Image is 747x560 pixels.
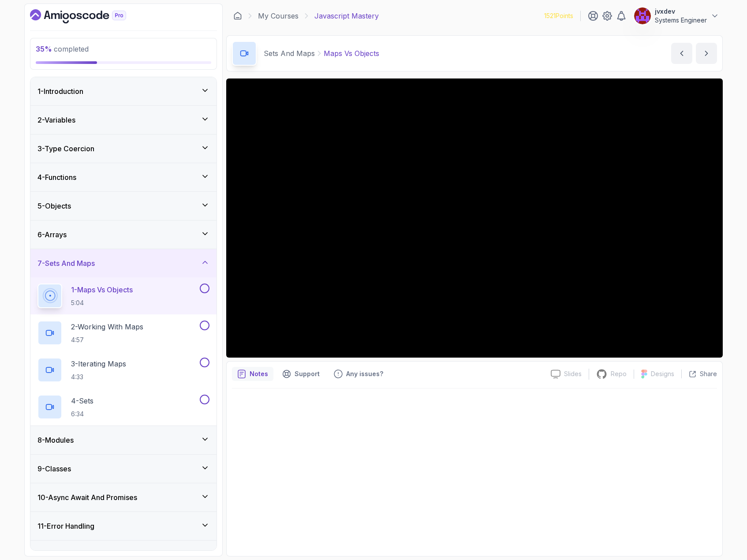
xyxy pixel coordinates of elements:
p: Notes [250,370,268,378]
a: Dashboard [30,9,146,23]
button: 4-Functions [30,163,217,191]
button: next content [696,43,717,64]
button: 1-Maps Vs Objects5:04 [37,284,209,308]
h3: 11 - Error Handling [37,521,94,531]
h3: 1 - Introduction [37,86,83,97]
h3: 10 - Async Await And Promises [37,492,137,503]
button: user profile imagejvxdevSystems Engineer [634,7,719,25]
h3: 4 - Functions [37,172,76,183]
p: Maps Vs Objects [324,48,379,59]
span: 35 % [36,45,52,53]
p: Systems Engineer [655,16,707,25]
button: 2-Variables [30,106,217,134]
p: 1 - Maps Vs Objects [71,284,133,295]
p: Repo [611,370,627,378]
h3: 5 - Objects [37,201,71,211]
button: 7-Sets And Maps [30,249,217,277]
button: 4-Sets6:34 [37,395,209,419]
button: 9-Classes [30,455,217,483]
p: Slides [564,370,582,378]
a: My Courses [258,11,299,21]
h3: 12 - Npm [37,549,64,560]
button: 6-Arrays [30,220,217,249]
button: 10-Async Await And Promises [30,483,217,511]
p: 4:33 [71,373,126,381]
button: 2-Working With Maps4:57 [37,321,209,345]
button: notes button [232,367,273,381]
h3: 2 - Variables [37,115,75,125]
p: Javascript Mastery [314,11,379,21]
p: 6:34 [71,410,93,418]
h3: 8 - Modules [37,435,74,445]
p: 4 - Sets [71,396,93,406]
p: Support [295,370,320,378]
span: completed [36,45,89,53]
p: 5:04 [71,299,133,307]
p: jvxdev [655,7,707,16]
button: 1-Introduction [30,77,217,105]
a: Dashboard [233,11,242,20]
p: 3 - Iterating Maps [71,358,126,369]
button: Share [681,370,717,378]
p: 4:57 [71,336,143,344]
button: 8-Modules [30,426,217,454]
h3: 3 - Type Coercion [37,143,94,154]
p: Any issues? [346,370,383,378]
button: 3-Type Coercion [30,134,217,163]
img: user profile image [634,7,651,24]
h3: 9 - Classes [37,463,71,474]
button: Support button [277,367,325,381]
button: previous content [671,43,692,64]
button: 11-Error Handling [30,512,217,540]
h3: 6 - Arrays [37,229,67,240]
p: 1521 Points [544,11,573,20]
p: 2 - Working With Maps [71,321,143,332]
button: 3-Iterating Maps4:33 [37,358,209,382]
p: Share [700,370,717,378]
iframe: 1 - Maps vs Objects [226,78,723,358]
button: Feedback button [329,367,388,381]
p: Sets And Maps [264,48,315,59]
h3: 7 - Sets And Maps [37,258,95,269]
button: 5-Objects [30,192,217,220]
p: Designs [651,370,674,378]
